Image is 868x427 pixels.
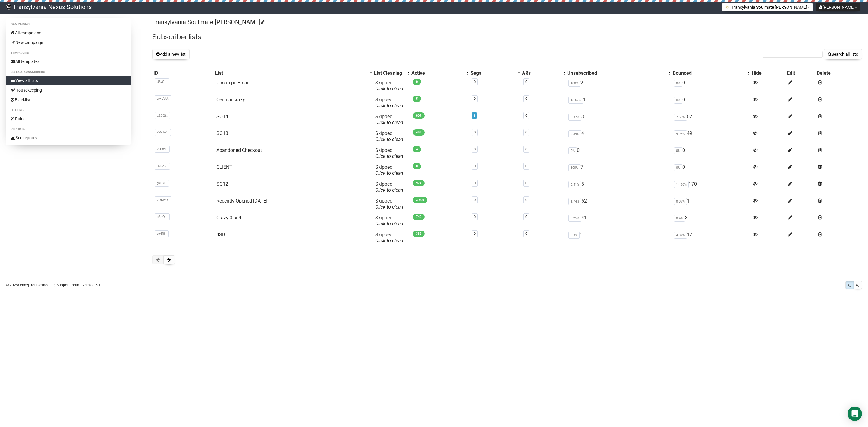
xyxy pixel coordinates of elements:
[470,70,515,76] div: Segs
[375,147,403,159] span: Skipped
[375,97,403,108] span: Skipped
[521,69,566,77] th: ARs: No sort applied, activate to apply an ascending sort
[568,181,581,188] span: 0.51%
[413,231,425,237] span: 332
[413,79,421,85] span: 0
[18,283,28,287] a: Sendy
[568,114,581,121] span: 0.37%
[568,147,577,154] span: 0%
[375,181,403,193] span: Skipped
[215,70,366,76] div: List
[671,111,750,128] td: 67
[375,164,403,176] span: Skipped
[674,198,687,205] span: 0.03%
[413,112,425,119] span: 809
[375,170,403,176] a: Click to clean
[375,232,403,243] span: Skipped
[155,163,170,170] span: DvRe5..
[566,179,671,196] td: 5
[568,215,581,222] span: 5.25%
[566,162,671,179] td: 7
[525,114,527,118] a: 0
[474,181,476,185] a: 0
[375,80,403,92] span: Skipped
[152,18,264,26] a: Transylvania Soulmate [PERSON_NAME]
[525,130,527,134] a: 0
[413,146,421,152] span: 4
[566,229,671,246] td: 1
[375,198,403,210] span: Skipped
[375,114,403,125] span: Skipped
[566,128,671,145] td: 4
[474,130,476,134] a: 0
[525,198,527,202] a: 0
[474,147,476,151] a: 0
[566,77,671,94] td: 2
[474,97,476,101] a: 0
[566,212,671,229] td: 41
[566,196,671,212] td: 62
[413,96,421,102] span: 5
[674,232,687,239] span: 4.87%
[671,69,750,77] th: Bounced: No sort applied, activate to apply an ascending sort
[725,5,730,9] img: 1.png
[6,282,104,288] p: © 2025 | | | Version 6.1.3
[155,230,169,237] span: ex4f8..
[674,181,689,188] span: 14.86%
[473,114,475,118] a: 1
[6,57,131,66] a: All templates
[413,129,425,136] span: 443
[375,130,403,142] span: Skipped
[413,180,425,186] span: 974
[674,80,682,87] span: 0%
[29,283,56,287] a: Troubleshooting
[752,70,785,76] div: Hide
[824,49,862,59] button: Search all lists
[155,213,170,220] span: cSaOj..
[566,69,671,77] th: Unsubscribed: No sort applied, activate to apply an ascending sort
[216,147,262,153] a: Abandoned Checkout
[474,232,476,236] a: 0
[155,180,169,187] span: gkG7l..
[671,145,750,162] td: 0
[568,97,583,104] span: 16.67%
[816,69,862,77] th: Delete: No sort applied, sorting is disabled
[848,407,862,421] div: Open Intercom Messenger
[216,130,228,136] a: SO13
[155,78,169,85] span: U3vOj..
[674,164,682,171] span: 0%
[6,95,131,105] a: Blacklist
[6,76,131,85] a: View all lists
[375,238,403,243] a: Click to clean
[566,94,671,111] td: 1
[6,21,131,28] li: Campaigns
[155,146,170,153] span: 7zP89..
[525,181,527,185] a: 0
[214,69,373,77] th: List: No sort applied, activate to apply an ascending sort
[6,4,11,10] img: 586cc6b7d8bc403f0c61b981d947c989
[674,130,687,137] span: 9.96%
[375,221,403,227] a: Click to clean
[57,283,80,287] a: Support forum
[216,181,228,187] a: SO12
[373,69,410,77] th: List Cleaning: No sort applied, activate to apply an ascending sort
[216,114,228,119] a: SO14
[6,107,131,114] li: Others
[568,198,581,205] span: 1.74%
[413,197,427,203] span: 3,506
[6,68,131,76] li: Lists & subscribers
[375,103,403,108] a: Click to clean
[671,229,750,246] td: 17
[786,69,816,77] th: Edit: No sort applied, sorting is disabled
[155,95,171,102] span: uMVoU..
[673,70,744,76] div: Bounced
[671,212,750,229] td: 3
[155,196,171,203] span: 2QKwO..
[787,70,815,76] div: Edit
[375,204,403,210] a: Click to clean
[153,70,213,76] div: ID
[216,164,234,170] a: CLIENTI
[6,28,131,38] a: All campaigns
[152,49,190,59] button: Add a new list
[216,198,267,204] a: Recently Opened [DATE]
